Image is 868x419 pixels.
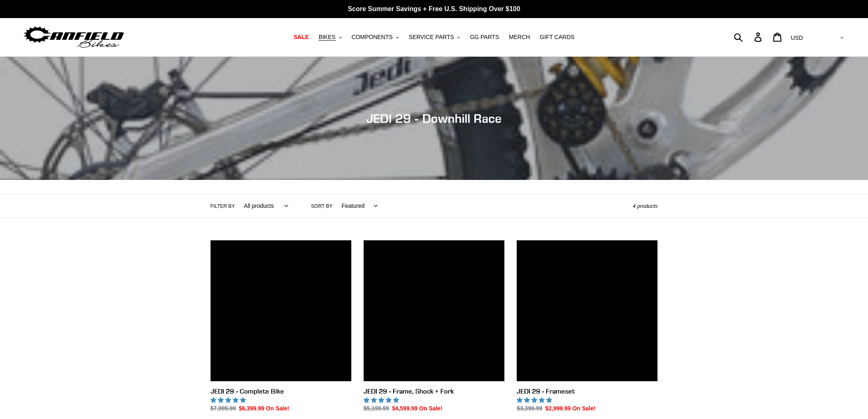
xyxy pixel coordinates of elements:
[23,24,125,50] img: Canfield Bikes
[366,111,502,126] span: JEDI 29 - Downhill Race
[509,34,530,41] span: MERCH
[289,32,313,43] a: SALE
[536,32,579,43] a: GIFT CARDS
[314,32,346,43] button: BIKES
[466,32,503,43] a: GG PARTS
[318,34,335,41] span: BIKES
[311,203,332,210] label: Sort by
[540,34,575,41] span: GIFT CARDS
[352,34,393,41] span: COMPONENTS
[470,34,499,41] span: GG PARTS
[293,34,309,41] span: SALE
[633,203,658,209] span: 4 products
[211,203,235,210] label: Filter by
[738,28,759,46] input: Search
[348,32,403,43] button: COMPONENTS
[409,34,454,41] span: SERVICE PARTS
[505,32,534,43] a: MERCH
[405,32,464,43] button: SERVICE PARTS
